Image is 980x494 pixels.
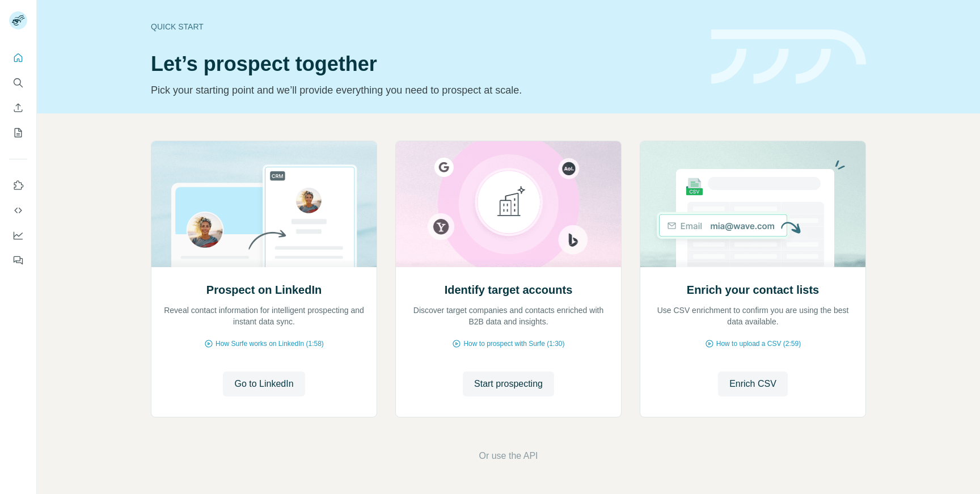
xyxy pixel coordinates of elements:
[163,305,365,327] p: Reveal contact information for intelligent prospecting and instant data sync.
[151,53,698,75] h1: Let’s prospect together
[9,175,27,196] button: Use Surfe on LinkedIn
[407,305,610,327] p: Discover target companies and contacts enriched with B2B data and insights.
[652,305,854,327] p: Use CSV enrichment to confirm you are using the best data available.
[718,371,788,396] button: Enrich CSV
[223,371,305,396] button: Go to LinkedIn
[9,123,27,143] button: My lists
[9,48,27,68] button: Quick start
[206,282,322,298] h2: Prospect on LinkedIn
[151,141,377,267] img: Prospect on LinkedIn
[640,141,866,267] img: Enrich your contact lists
[729,377,776,391] span: Enrich CSV
[9,250,27,271] button: Feedback
[479,449,538,463] button: Or use the API
[463,371,554,396] button: Start prospecting
[445,282,573,298] h2: Identify target accounts
[9,98,27,118] button: Enrich CSV
[716,339,801,349] span: How to upload a CSV (2:59)
[395,141,622,267] img: Identify target accounts
[216,339,324,349] span: How Surfe works on LinkedIn (1:58)
[463,339,564,349] span: How to prospect with Surfe (1:30)
[9,225,27,246] button: Dashboard
[234,377,293,391] span: Go to LinkedIn
[687,282,819,298] h2: Enrich your contact lists
[151,82,698,98] p: Pick your starting point and we’ll provide everything you need to prospect at scale.
[474,377,543,391] span: Start prospecting
[151,21,698,32] div: Quick start
[711,29,866,85] img: banner
[9,200,27,221] button: Use Surfe API
[9,73,27,93] button: Search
